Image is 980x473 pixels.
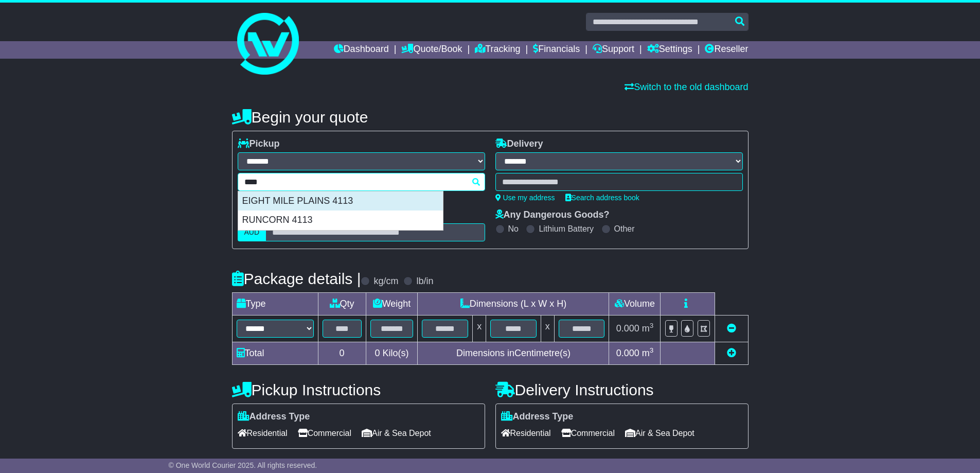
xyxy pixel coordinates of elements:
[418,293,609,316] td: Dimensions (L x W x H)
[416,276,433,287] label: lb/in
[561,425,615,441] span: Commercial
[366,293,418,316] td: Weight
[238,138,280,150] label: Pickup
[373,276,398,287] label: kg/cm
[475,41,520,59] a: Tracking
[541,316,554,342] td: x
[232,293,318,316] td: Type
[418,342,609,365] td: Dimensions in Centimetre(s)
[318,293,366,316] td: Qty
[495,194,555,202] a: Use my address
[366,342,418,365] td: Kilo(s)
[642,323,654,334] span: m
[539,224,594,234] label: Lithium Battery
[298,425,351,441] span: Commercial
[533,41,580,59] a: Financials
[495,381,749,398] h4: Delivery Instructions
[614,224,635,234] label: Other
[362,425,431,441] span: Air & Sea Depot
[727,323,736,334] a: Remove this item
[625,82,748,92] a: Switch to the old dashboard
[616,348,639,358] span: 0.000
[647,41,692,59] a: Settings
[616,323,639,334] span: 0.000
[642,348,654,358] span: m
[238,425,288,441] span: Residential
[334,41,389,59] a: Dashboard
[318,342,366,365] td: 0
[727,348,736,358] a: Add new item
[238,191,443,211] div: EIGHT MILE PLAINS 4113
[501,425,551,441] span: Residential
[508,224,519,234] label: No
[565,194,639,202] a: Search address book
[238,411,310,423] label: Address Type
[650,346,654,354] sup: 3
[238,173,485,191] typeahead: Please provide city
[495,209,610,221] label: Any Dangerous Goods?
[375,348,380,358] span: 0
[705,41,748,59] a: Reseller
[625,425,694,441] span: Air & Sea Depot
[501,411,574,423] label: Address Type
[232,109,749,126] h4: Begin your quote
[232,270,361,287] h4: Package details |
[609,293,661,316] td: Volume
[473,316,486,342] td: x
[495,138,543,150] label: Delivery
[232,342,318,365] td: Total
[401,41,462,59] a: Quote/Book
[593,41,634,59] a: Support
[650,322,654,329] sup: 3
[238,211,443,230] div: RUNCORN 4113
[238,223,266,241] label: AUD
[169,461,317,469] span: © One World Courier 2025. All rights reserved.
[232,381,485,398] h4: Pickup Instructions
